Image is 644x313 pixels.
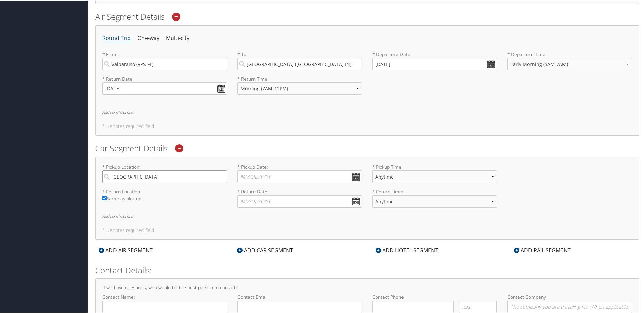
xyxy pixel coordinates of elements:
h2: Car Segment Details [95,142,639,153]
label: Contact Phone [372,293,497,300]
label: * Departure Time [507,50,632,75]
select: * Pickup Time [372,170,497,182]
input: Contact Name: [102,300,227,312]
label: Contact Name: [102,293,227,312]
label: * Return Location [102,188,227,194]
div: ADD RAIL SEGMENT [511,246,574,254]
label: Same as pick-up [102,195,227,205]
input: MM/DD/YYYY [372,57,497,70]
label: * Return Time [237,75,362,82]
label: * Departure Date [372,50,497,57]
label: Contact Company [507,293,632,312]
h5: * Denotes required field [102,227,632,232]
li: Round Trip [102,32,131,44]
input: .ext [459,300,497,312]
label: * From: [102,50,227,70]
div: ADD HOTEL SEGMENT [372,246,442,254]
h6: Additional Options: [102,213,632,217]
input: Contact Company [507,300,632,312]
label: * Return Date [102,75,227,82]
div: ADD AIR SEGMENT [95,246,156,254]
input: Contact Email: [237,300,362,312]
select: * Departure Time [507,57,632,70]
input: City or Airport Code [102,57,227,70]
label: * Return Time: [372,188,497,212]
li: One-way [137,32,159,44]
h4: If we have questions, who would be the best person to contact? [102,285,632,289]
li: Multi-city [166,32,189,44]
input: Same as pick-up [102,195,107,200]
label: * Pickup Location: [102,163,227,182]
label: Contact Email: [237,293,362,312]
input: * Pickup Date: [237,170,362,182]
input: City or Airport Code [237,57,362,70]
label: * Return Date: [237,188,362,207]
label: * Pickup Date: [237,163,362,182]
input: * Return Date: [237,195,362,207]
h6: Additional Options: [102,110,632,113]
h5: * Denotes required field [102,123,632,128]
select: * Return Time: [372,195,497,207]
div: ADD CAR SEGMENT [234,246,296,254]
label: * Pickup Time [372,163,497,188]
h2: Contact Details: [95,264,639,275]
input: MM/DD/YYYY [102,82,227,94]
label: * To: [237,50,362,70]
h2: Air Segment Details [95,10,639,22]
